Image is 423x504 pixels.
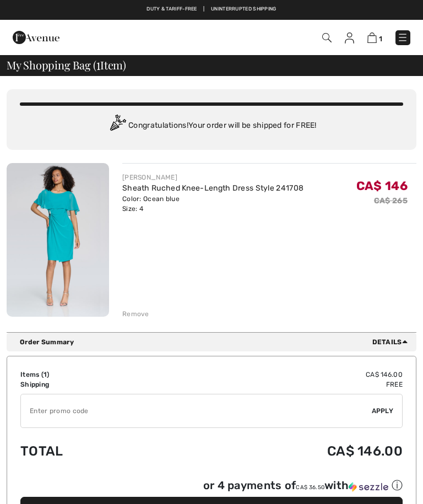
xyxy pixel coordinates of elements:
[20,478,403,497] div: or 4 payments ofCA$ 36.50withSezzle Click to learn more about Sezzle
[345,32,354,44] img: My Info
[13,26,59,48] img: 1ère Avenue
[159,380,403,389] td: Free
[7,163,109,317] img: Sheath Ruched Knee-Length Dress Style 241708
[238,6,240,13] span: |
[20,115,403,137] div: Congratulations! Your order will be shipped for FREE!
[349,482,388,492] img: Sezzle
[20,337,412,347] div: Order Summary
[374,196,408,205] s: CA$ 265
[397,32,408,43] img: Menu
[44,371,47,378] span: 1
[122,172,303,182] div: [PERSON_NAME]
[20,380,159,389] td: Shipping
[122,309,149,319] div: Remove
[20,370,159,380] td: Items ( )
[13,32,59,42] a: 1ère Avenue
[367,32,377,43] img: Shopping Bag
[122,183,303,193] a: Sheath Ruched Knee-Length Dress Style 241708
[203,478,403,493] div: or 4 payments of with
[159,370,403,380] td: CA$ 146.00
[21,394,372,427] input: Promo code
[106,115,128,137] img: Congratulation2.svg
[356,178,408,193] span: CA$ 146
[246,6,283,13] a: Free Returns
[296,484,324,491] span: CA$ 36.50
[7,59,126,71] span: My Shopping Bag ( Item)
[372,406,394,416] span: Apply
[379,35,382,43] span: 1
[122,194,303,214] div: Color: Ocean blue Size: 4
[322,33,332,42] img: Search
[159,432,403,470] td: CA$ 146.00
[372,337,412,347] span: Details
[96,57,100,71] span: 1
[20,432,159,470] td: Total
[140,6,232,13] a: Free shipping on orders over $99
[367,32,382,44] a: 1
